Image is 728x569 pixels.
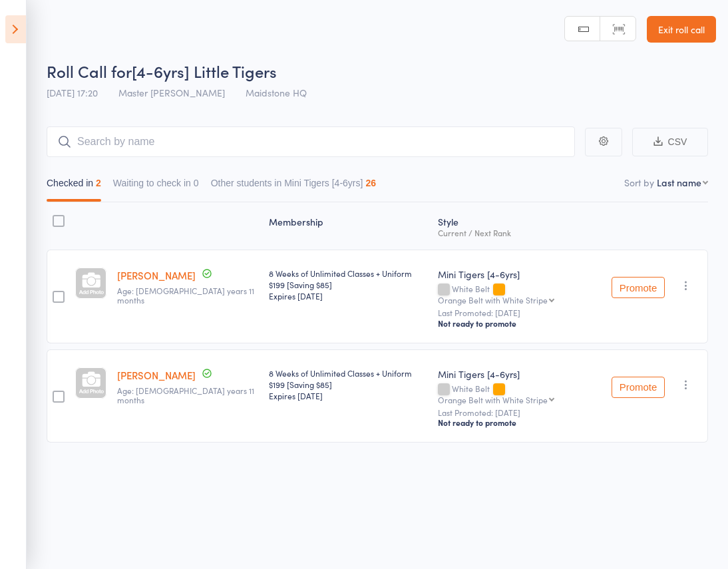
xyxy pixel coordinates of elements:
[117,385,254,405] span: Age: [DEMOGRAPHIC_DATA] years 11 months
[438,295,548,304] div: Orange Belt with White Stripe
[438,268,601,281] div: Mini Tigers [4-6yrs]
[438,384,601,404] div: White Belt
[132,60,277,82] span: [4-6yrs] Little Tigers
[438,395,548,404] div: Orange Belt with White Stripe
[438,417,601,428] div: Not ready to promote
[194,178,199,188] div: 0
[438,284,601,304] div: White Belt
[117,368,196,382] a: [PERSON_NAME]
[47,171,101,202] button: Checked in2
[269,290,427,301] div: Expires [DATE]
[246,86,307,99] span: Maidstone HQ
[647,16,716,43] a: Exit roll call
[438,408,601,417] small: Last Promoted: [DATE]
[612,377,665,398] button: Promote
[438,228,601,237] div: Current / Next Rank
[47,60,132,82] span: Roll Call for
[47,86,98,99] span: [DATE] 17:20
[438,318,601,329] div: Not ready to promote
[211,171,376,202] button: Other students in Mini Tigers [4-6yrs]26
[113,171,199,202] button: Waiting to check in0
[433,208,606,244] div: Style
[269,367,427,401] div: 8 Weeks of Unlimited Classes + Uniform $199 [Saving $85]
[269,268,427,301] div: 8 Weeks of Unlimited Classes + Uniform $199 [Saving $85]
[438,367,601,381] div: Mini Tigers [4-6yrs]
[96,178,101,188] div: 2
[438,308,601,317] small: Last Promoted: [DATE]
[117,268,196,282] a: [PERSON_NAME]
[365,178,376,188] div: 26
[117,285,254,305] span: Age: [DEMOGRAPHIC_DATA] years 11 months
[612,277,665,298] button: Promote
[264,208,433,244] div: Membership
[47,126,575,157] input: Search by name
[624,176,654,189] label: Sort by
[657,176,701,189] div: Last name
[269,390,427,401] div: Expires [DATE]
[632,128,708,156] button: CSV
[118,86,225,99] span: Master [PERSON_NAME]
